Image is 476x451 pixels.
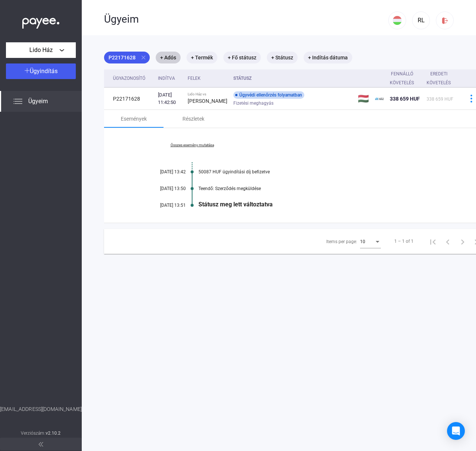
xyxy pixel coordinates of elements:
mat-chip: + Indítás dátuma [304,52,352,63]
div: 50087 HUF ügyindítási díj befizetve [198,169,451,174]
button: Lido Ház [6,42,76,58]
strong: [PERSON_NAME] [188,98,227,104]
div: [DATE] 13:42 [141,169,186,174]
img: arrow-double-left-grey.svg [39,442,43,447]
div: Indítva [158,74,182,83]
div: Open Intercom Messenger [447,422,465,440]
img: HU [393,16,402,25]
div: Ügyazonosító [113,74,145,83]
div: Fennálló követelés [390,69,421,87]
span: 10 [360,239,365,244]
span: Ügyeim [28,97,48,106]
div: RL [415,16,427,25]
mat-chip: P22171628 [104,52,150,63]
img: list.svg [13,97,22,106]
img: white-payee-white-dot.svg [22,14,59,29]
div: Események [121,114,147,123]
span: Ügyindítás [30,68,58,75]
mat-select: Items per page: [360,237,381,246]
td: 🇭🇺 [355,88,372,110]
strong: v2.10.2 [46,431,61,436]
img: logout-red [441,17,449,24]
th: Státusz [230,69,355,88]
img: more-blue [467,95,475,102]
div: Felek [188,74,227,83]
div: [DATE] 13:51 [141,203,186,208]
button: First page [425,234,440,249]
div: Részletek [182,114,204,123]
div: Fennálló követelés [390,69,414,87]
div: 1 – 1 of 1 [394,237,414,246]
td: P22171628 [104,88,155,110]
mat-icon: close [140,54,147,61]
span: Fizetési meghagyás [233,99,273,108]
div: Items per page: [326,237,357,246]
div: Ügyvédi ellenőrzés folyamatban [233,91,304,99]
div: [DATE] 13:50 [141,186,186,191]
button: Next page [455,234,470,249]
div: Teendő: Szerződés megküldése [198,186,451,191]
button: Ügyindítás [6,63,76,79]
div: Eredeti követelés [427,69,451,87]
mat-chip: + Fő státusz [223,52,261,63]
button: RL [412,12,430,29]
mat-chip: + Adós [156,52,181,63]
div: Ügyazonosító [113,74,152,83]
div: Ügyeim [104,13,388,26]
button: logout-red [436,12,454,29]
button: Previous page [440,234,455,249]
div: [DATE] 11:42:50 [158,91,182,106]
mat-chip: + Státusz [267,52,298,63]
span: 338 659 HUF [390,96,420,102]
button: HU [388,12,406,29]
img: plus-white.svg [25,68,30,73]
a: Összes esemény mutatása [141,143,243,147]
div: Indítva [158,74,175,83]
div: Felek [188,74,201,83]
div: Lido Ház vs [188,92,227,97]
mat-chip: + Termék [187,52,217,63]
span: 338 659 HUF [427,97,453,102]
div: Státusz meg lett változtatva [198,201,451,208]
span: Lido Ház [29,46,53,55]
div: Eredeti követelés [427,69,457,87]
img: ehaz-mini [375,94,384,103]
